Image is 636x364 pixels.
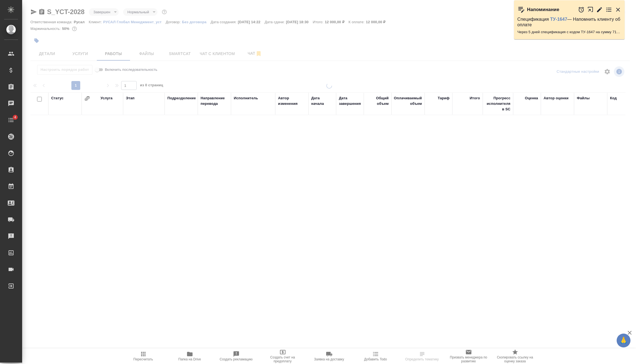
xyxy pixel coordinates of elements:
div: Статус [51,95,64,101]
div: Направление перевода [201,95,228,106]
p: Через 5 дней спецификация с кодом ТУ-1647 на сумму 7122480 RUB будет просрочена [517,29,621,35]
div: Исполнитель [234,95,258,101]
div: Дата завершения [339,95,361,106]
div: Услуга [100,95,112,101]
button: Закрыть [615,6,621,13]
span: 4 [11,115,19,120]
div: Файлы [577,95,590,101]
div: Итого [470,95,480,101]
div: Автор оценки [544,95,568,101]
button: Отложить [578,6,585,13]
div: Тариф [438,95,450,101]
button: Открыть в новой вкладке [587,4,594,15]
a: ТУ-1647 [550,17,567,22]
div: Этап [126,95,134,101]
button: Сгруппировать [84,96,90,101]
div: Автор изменения [278,95,306,106]
a: 4 [1,113,21,127]
button: Перейти в todo [606,6,612,13]
span: 🙏 [619,335,628,346]
p: Напоминание [527,7,559,12]
div: Оплачиваемый объем [394,95,422,106]
div: Дата начала [311,95,333,106]
div: Прогресс исполнителя в SC [486,95,510,112]
button: 🙏 [617,334,630,347]
div: Оценка [525,95,538,101]
div: Код [610,95,617,101]
p: Спецификация — Напомнить клиенту об оплате [517,17,621,28]
button: Редактировать [596,6,603,13]
div: Общий объем [367,95,389,106]
div: Подразделение [167,95,196,101]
